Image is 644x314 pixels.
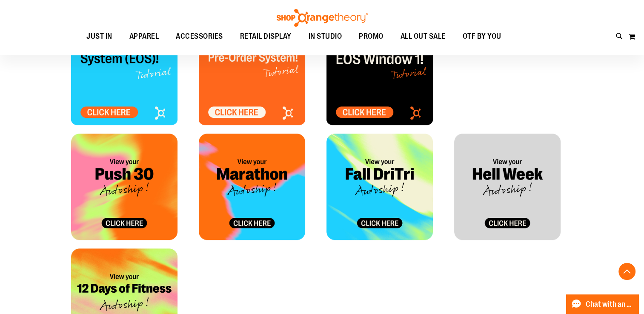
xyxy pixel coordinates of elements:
img: HELLWEEK_Allocation Tile [454,134,561,240]
img: FALL DRI TRI_Allocation Tile [326,134,433,240]
span: RETAIL DISPLAY [240,27,292,46]
span: APPAREL [129,27,159,46]
img: HELLWEEK_Allocation Tile [326,19,433,125]
img: OTF Tile - Marathon Marketing [199,134,305,240]
span: ALL OUT SALE [401,27,446,46]
span: OTF BY YOU [463,27,501,46]
span: JUST IN [86,27,112,46]
span: PROMO [359,27,384,46]
button: Chat with an Expert [566,294,639,314]
span: IN STUDIO [309,27,342,46]
button: Back To Top [618,263,635,280]
span: Chat with an Expert [586,300,634,308]
span: ACCESSORIES [176,27,223,46]
img: Shop Orangetheory [275,9,369,27]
